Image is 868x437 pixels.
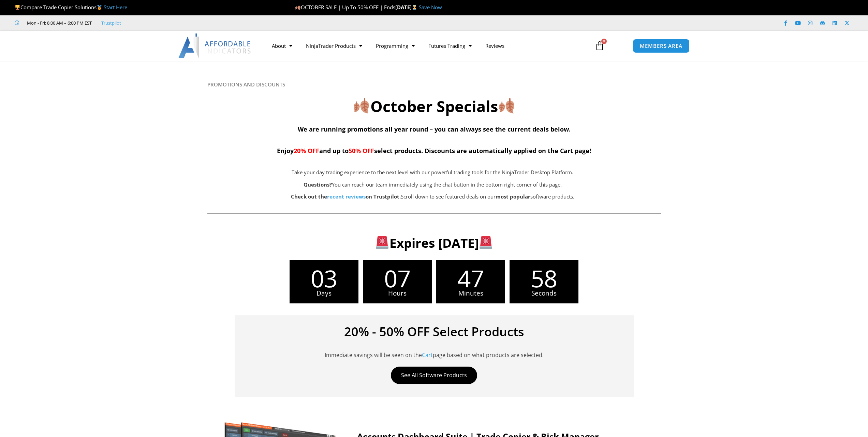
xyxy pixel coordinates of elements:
span: 0 [601,39,607,44]
img: ⌛ [412,5,417,10]
span: 20% OFF [294,147,319,155]
nav: Menu [265,38,587,54]
a: Trustpilot [101,19,121,27]
span: 03 [290,267,358,290]
a: NinjaTrader Products [299,38,369,54]
span: 07 [363,267,432,290]
a: MEMBERS AREA [633,39,690,53]
a: Futures Trading [422,38,479,54]
strong: Questions? [304,181,332,188]
span: 50% OFF [349,147,374,155]
span: Compare Trade Copier Solutions [15,4,127,11]
span: Seconds [510,290,578,297]
h2: October Specials [207,96,661,117]
a: Programming [369,38,422,54]
h4: 20% - 50% OFF Select Products [245,326,623,338]
span: Mon - Fri: 8:00 AM – 6:00 PM EST [25,19,92,27]
span: Hours [363,290,432,297]
span: MEMBERS AREA [640,43,682,49]
a: About [265,38,299,54]
a: Reviews [479,38,511,54]
a: Save Now [419,4,442,11]
a: See All Software Products [391,367,477,384]
p: You can reach our team immediately using the chat button in the bottom right corner of this page. [241,180,624,190]
span: Enjoy and up to select products. Discounts are automatically applied on the Cart page! [277,147,591,155]
a: Start Here [104,4,127,11]
strong: Check out the on Trustpilot. [291,193,401,200]
img: 🏆 [15,5,20,10]
img: 🚨 [480,236,492,249]
img: 🍂 [295,5,300,10]
img: LogoAI | Affordable Indicators – NinjaTrader [178,33,252,58]
span: We are running promotions all year round – you can always see the current deals below. [298,125,571,133]
span: 58 [510,267,578,290]
h6: PROMOTIONS AND DISCOUNTS [207,81,661,88]
strong: [DATE] [395,4,419,11]
span: Take your day trading experience to the next level with our powerful trading tools for the NinjaT... [292,169,573,176]
p: Scroll down to see featured deals on our software products. [241,192,624,202]
img: 🍂 [499,98,514,113]
img: 🚨 [376,236,388,249]
span: Minutes [436,290,505,297]
img: 🥇 [97,5,102,10]
a: 0 [585,36,615,56]
h3: Expires [DATE] [218,235,650,251]
span: Days [290,290,358,297]
span: OCTOBER SALE | Up To 50% OFF | Ends [295,4,395,11]
img: 🍂 [354,98,369,113]
a: Cart [422,351,433,359]
span: 47 [436,267,505,290]
a: recent reviews [327,193,366,200]
b: most popular [496,193,530,200]
p: Immediate savings will be seen on the page based on what products are selected. [245,341,623,360]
